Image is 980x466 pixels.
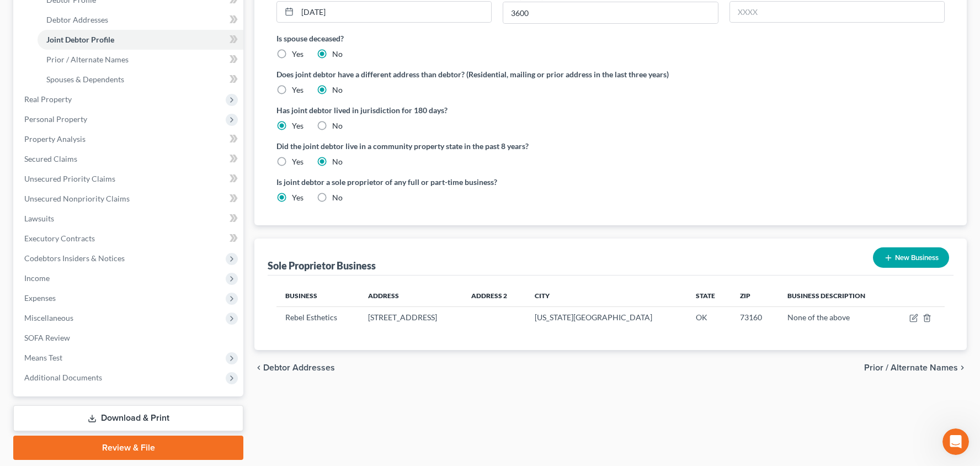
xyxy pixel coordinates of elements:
[873,247,949,268] button: New Business
[9,338,211,357] textarea: Message…
[730,2,944,23] input: XXXX
[359,307,462,328] td: [STREET_ADDRESS]
[276,104,945,116] label: Has joint debtor lived in jurisdiction for 180 days?
[15,149,243,169] a: Secured Claims
[46,35,114,44] span: Joint Debtor Profile
[18,94,157,114] b: 🚨ATTN: [GEOGRAPHIC_DATA] of [US_STATE]
[24,333,70,342] span: SOFA Review
[46,75,124,84] span: Spouses & Dependents
[332,84,343,96] label: No
[268,259,376,272] div: Sole Proprietor Business
[276,68,945,80] label: Does joint debtor have a different address than debtor? (Residential, mailing or prior address in...
[173,4,194,25] button: Home
[38,30,243,50] a: Joint Debtor Profile
[31,6,49,24] img: Profile image for Katie
[194,4,214,24] div: Close
[35,362,44,370] button: Gif picker
[731,284,779,306] th: Zip
[24,214,54,223] span: Lawsuits
[254,363,335,372] button: chevron_left Debtor Addresses
[7,4,28,25] button: go back
[503,2,717,23] input: XXXX
[292,84,303,96] label: Yes
[15,209,243,229] a: Lawsuits
[24,273,50,283] span: Income
[359,284,462,306] th: Address
[38,50,243,70] a: Prior / Alternate Names
[276,307,359,328] td: Rebel Esthetics
[292,156,303,167] label: Yes
[462,284,526,306] th: Address 2
[15,328,243,348] a: SOFA Review
[24,154,77,163] span: Secured Claims
[24,293,56,303] span: Expenses
[24,114,87,124] span: Personal Property
[864,363,967,372] button: Prior / Alternate Names chevron_right
[17,362,26,370] button: Emoji picker
[24,194,130,203] span: Unsecured Nonpriority Claims
[276,176,605,188] label: Is joint debtor a sole proprietor of any full or part-time business?
[731,307,779,328] td: 73160
[9,87,212,227] div: Katie says…
[297,2,491,23] input: MM/DD/YYYY
[54,14,103,25] p: Active 5h ago
[15,129,243,149] a: Property Analysis
[942,428,969,455] iframe: Intercom live chat
[15,229,243,248] a: Executory Contracts
[18,120,172,196] div: The court has added a new Credit Counseling Field that we need to update upon filing. Please remo...
[332,192,343,203] label: No
[263,363,335,372] span: Debtor Addresses
[687,307,731,328] td: OK
[54,6,125,14] h1: [PERSON_NAME]
[9,87,181,203] div: 🚨ATTN: [GEOGRAPHIC_DATA] of [US_STATE]The court has added a new Credit Counseling Field that we n...
[292,49,303,60] label: Yes
[24,134,86,144] span: Property Analysis
[24,313,73,322] span: Miscellaneous
[24,253,125,263] span: Codebtors Insiders & Notices
[276,284,359,306] th: Business
[864,363,958,372] span: Prior / Alternate Names
[779,307,892,328] td: None of the above
[38,10,243,30] a: Debtor Addresses
[24,353,62,362] span: Means Test
[18,205,104,211] div: [PERSON_NAME] • 3h ago
[332,49,343,60] label: No
[24,174,115,183] span: Unsecured Priority Claims
[189,357,207,375] button: Send a message…
[24,94,72,104] span: Real Property
[15,169,243,189] a: Unsecured Priority Claims
[526,307,687,328] td: [US_STATE][GEOGRAPHIC_DATA]
[15,189,243,209] a: Unsecured Nonpriority Claims
[24,234,95,243] span: Executory Contracts
[13,405,243,431] a: Download & Print
[292,120,303,131] label: Yes
[13,436,243,460] a: Review & File
[292,192,303,203] label: Yes
[70,362,79,370] button: Start recording
[526,284,687,306] th: City
[687,284,731,306] th: State
[46,15,108,24] span: Debtor Addresses
[332,120,343,131] label: No
[779,284,892,306] th: Business Description
[52,362,61,370] button: Upload attachment
[276,33,945,44] label: Is spouse deceased?
[254,363,263,372] i: chevron_left
[332,156,343,167] label: No
[38,70,243,89] a: Spouses & Dependents
[24,373,102,382] span: Additional Documents
[46,55,129,64] span: Prior / Alternate Names
[958,363,967,372] i: chevron_right
[276,140,945,152] label: Did the joint debtor live in a community property state in the past 8 years?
